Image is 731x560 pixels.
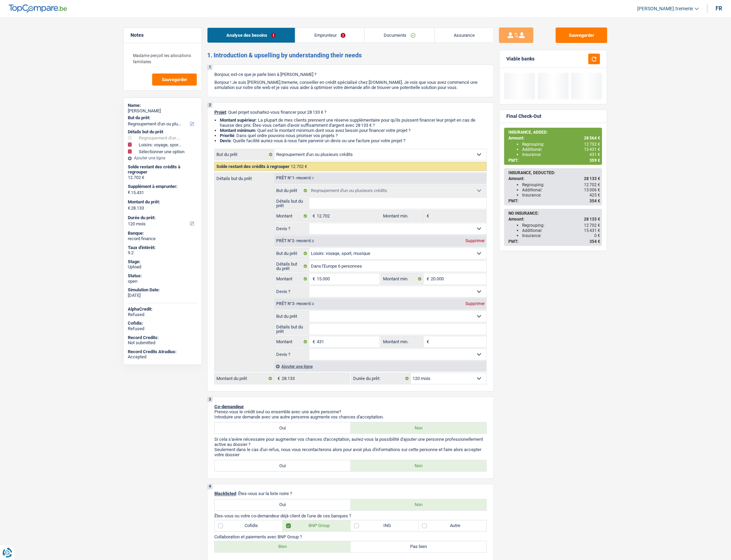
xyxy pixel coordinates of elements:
[309,273,317,284] span: €
[214,404,244,409] span: Co-demandeur
[215,500,351,511] label: Oui
[522,188,600,192] div: Additional:
[522,182,600,187] div: Regrouping:
[128,236,198,242] div: record finance
[214,437,487,447] p: Si cela s'avère nécessaire pour augmenter vos chances d'acceptation, auriez-vous la possibilité d...
[128,205,130,211] span: €
[522,147,600,152] div: Additional:
[508,176,600,181] div: Amount:
[584,217,600,222] span: 28 133 €
[214,491,236,496] span: Blacklisted
[589,158,600,163] span: 359 €
[584,176,600,181] span: 28 133 €
[291,164,307,169] span: 12.702 €
[381,273,423,284] label: Montant min.
[214,110,226,115] span: Projet
[584,147,600,152] span: 15 431 €
[215,149,274,160] label: But du prêt
[220,133,234,138] strong: Priorité
[214,447,487,457] p: Seulement dans le cas d'un refus, nous vous recontacterons alors pour avoir plus d'informations s...
[207,397,213,402] div: 3
[351,373,411,384] label: Durée du prêt:
[214,80,487,90] p: Bonjour ! Je suis [PERSON_NAME].tremerie, conseiller en crédit spécialisé chez [DOMAIN_NAME]. Je ...
[207,28,295,43] a: Analyse des besoins
[508,158,600,163] div: PMT:
[128,250,198,256] div: 9.2
[128,108,198,114] div: [PERSON_NAME]
[424,336,431,347] span: €
[464,302,486,306] div: Supprimer
[419,520,487,531] label: Autre
[508,199,600,203] div: PMT:
[522,142,600,147] div: Regrouping:
[274,302,316,306] div: Prêt n°3
[274,324,309,335] label: Détails but du prêt
[274,311,309,322] label: But du prêt
[215,173,274,181] label: Détails but du prêt
[435,28,494,43] a: Assurance
[274,261,309,272] label: Détails but du prêt
[295,28,365,43] a: Emprunteur
[214,535,487,540] p: Collaboration et paiements avec BNP Group ?
[128,264,198,270] div: Upload
[128,306,198,312] div: AlphaCredit:
[128,199,196,205] label: Montant du prêt:
[214,409,487,414] p: Prenez-vous le crédit seul ou ensemble avec une autre personne?
[522,228,600,233] div: Additional:
[215,541,351,552] label: Bien
[274,336,309,347] label: Montant
[220,138,231,143] span: Devis
[506,113,541,119] div: Final Check-Out
[589,199,600,203] span: 354 €
[584,228,600,233] span: 15 431 €
[508,239,600,244] div: PMT:
[506,56,535,62] div: Viable banks
[214,514,487,519] p: Êtes-vous ou votre co-demandeur déjà client de l'une de ces banques ?
[309,211,317,222] span: €
[508,130,600,135] div: INSURANCE, ADDED:
[309,336,317,347] span: €
[424,273,431,284] span: €
[215,460,351,471] label: Oui
[220,138,487,143] li: : Quelle facilité auriez-vous à nous faire parvenir un devis ou une facture pour votre projet ?
[584,182,600,187] span: 12 702 €
[128,312,198,317] div: Refused
[220,117,487,128] li: : La plupart de mes clients prennent une réserve supplémentaire pour qu'ils puissent financer leu...
[283,520,351,531] label: BNP Group
[128,164,198,175] div: Solde restant des crédits à regrouper
[128,184,196,189] label: Supplément à emprunter:
[464,239,486,243] div: Supprimer
[274,273,309,284] label: Montant
[351,541,487,552] label: Pas bien
[128,321,198,326] div: Cofidis:
[274,223,309,234] label: Devis ?
[214,414,487,419] p: Introduire une demande avec une autre personne augmente vos chances d'acceptation.
[128,115,196,121] label: But du prêt:
[381,211,423,222] label: Montant min.
[128,156,198,160] div: Ajouter une ligne
[131,32,195,38] h5: Notes
[274,248,309,259] label: But du prêt
[220,128,487,133] li: : Quel est le montant minimum dont vous avez besoin pour financer votre projet ?
[128,259,198,265] div: Stage:
[214,72,487,77] p: Bonjour, est-ce que je parle bien à [PERSON_NAME] ?
[215,520,283,531] label: Cofidis
[424,211,431,222] span: €
[638,6,693,12] span: [PERSON_NAME].tremerie
[508,170,600,175] div: INSURANCE, DEDUCTED:
[128,190,130,195] span: €
[216,164,290,169] span: Solde restant des crédits à regrouper
[162,77,187,82] span: Sauvegarder
[274,349,309,360] label: Devis ?
[128,273,198,279] div: Status:
[128,103,198,108] div: Name:
[220,117,256,123] strong: Montant supérieur
[381,336,423,347] label: Montant min.
[351,423,487,434] label: Non
[294,302,314,306] span: - Priorité 3
[128,354,198,360] div: Accepted
[274,286,309,297] label: Devis ?
[220,128,255,133] strong: Montant minimum
[294,176,314,180] span: - Priorité 1
[215,423,351,434] label: Oui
